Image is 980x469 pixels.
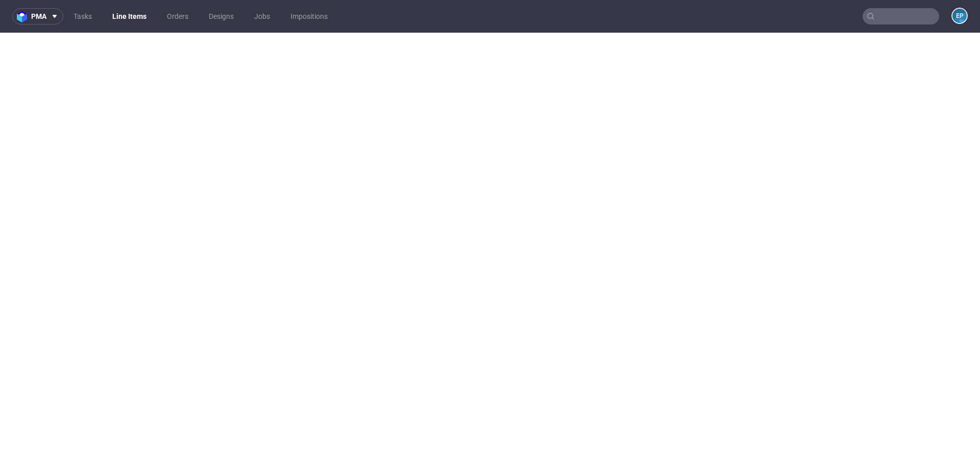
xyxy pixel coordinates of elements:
figcaption: EP [952,9,967,23]
span: pma [31,13,46,20]
a: Line Items [106,8,153,24]
a: Tasks [67,8,98,24]
a: Orders [161,8,194,24]
a: Jobs [248,8,276,24]
button: pma [12,8,63,24]
img: logo [17,11,31,22]
a: Designs [203,8,240,24]
a: Impositions [284,8,334,24]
